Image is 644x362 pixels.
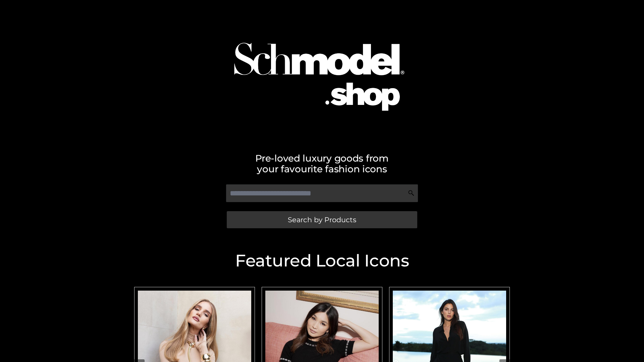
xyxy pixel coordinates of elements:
img: Search Icon [408,190,415,196]
a: Search by Products [227,211,417,228]
h2: Featured Local Icons​ [131,252,513,269]
span: Search by Products [288,216,356,223]
h2: Pre-loved luxury goods from your favourite fashion icons [131,153,513,174]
